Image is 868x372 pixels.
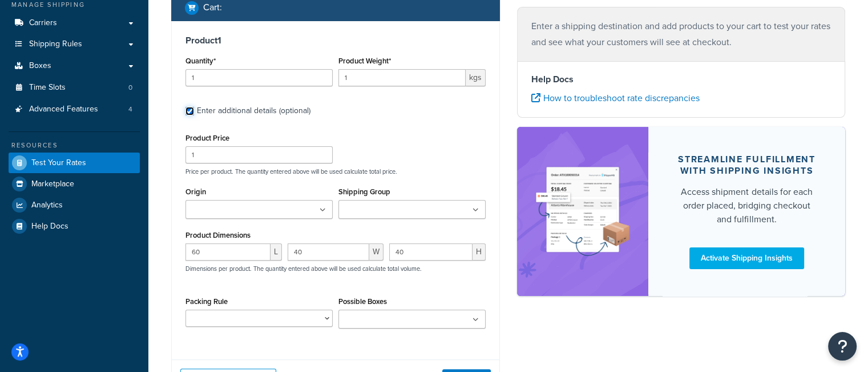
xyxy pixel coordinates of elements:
div: Streamline Fulfillment with Shipping Insights [676,154,818,177]
span: Carriers [29,18,57,28]
a: Activate Shipping Insights [689,247,804,269]
span: Test Your Rates [31,158,86,168]
span: Advanced Features [29,105,98,114]
a: Time Slots0 [9,77,140,98]
p: Dimensions per product. The quantity entered above will be used calculate total volume. [183,265,422,273]
span: Marketplace [31,179,74,189]
span: Boxes [29,61,51,71]
li: Time Slots [9,77,140,98]
a: Test Your Rates [9,153,140,173]
img: feature-image-si-e24932ea9b9fcd0ff835db86be1ff8d589347e8876e1638d903ea230a36726be.png [534,144,631,279]
label: Packing Rule [185,297,228,306]
a: Carriers [9,13,140,34]
a: Shipping Rules [9,34,140,55]
div: Enter additional details (optional) [197,103,310,119]
span: Shipping Rules [29,39,82,49]
label: Possible Boxes [338,297,387,306]
a: Analytics [9,195,140,215]
p: Enter a shipping destination and add products to your cart to test your rates and see what your c... [531,18,831,50]
span: 0 [128,83,132,93]
span: kgs [466,69,486,86]
li: Advanced Features [9,99,140,120]
a: Advanced Features4 [9,99,140,120]
a: Marketplace [9,174,140,194]
a: Help Docs [9,216,140,237]
button: Open Resource Center [828,332,857,361]
span: W [369,243,383,261]
h2: Cart : [203,2,222,13]
span: H [473,243,486,261]
span: Time Slots [29,83,66,93]
input: 0 [185,69,333,86]
label: Product Weight* [338,57,391,65]
span: 4 [128,105,132,114]
a: How to troubleshoot rate discrepancies [531,91,700,105]
input: Enter additional details (optional) [185,107,194,115]
h4: Help Docs [531,73,831,86]
div: Resources [9,141,140,150]
span: Help Docs [31,222,68,231]
label: Product Dimensions [185,231,251,239]
div: Access shipment details for each order placed, bridging checkout and fulfillment. [676,185,818,226]
p: Price per product. The quantity entered above will be used calculate total price. [183,167,488,175]
label: Origin [185,187,206,196]
label: Product Price [185,134,229,142]
input: 0.00 [338,69,466,86]
span: Analytics [31,201,63,210]
a: Boxes [9,55,140,77]
label: Shipping Group [338,187,390,196]
span: L [271,243,282,261]
label: Quantity* [185,57,216,65]
h3: Product 1 [185,35,486,46]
